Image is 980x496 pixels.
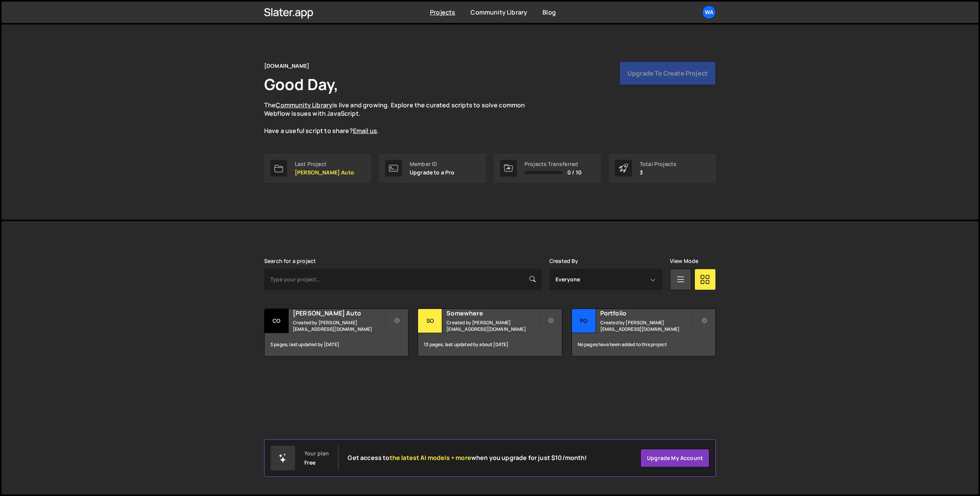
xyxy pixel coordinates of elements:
a: Community Library [470,8,527,16]
div: Po [572,309,596,333]
div: [DOMAIN_NAME] [264,61,309,71]
div: 3 pages, last updated by [DATE] [265,333,408,356]
small: Created by [PERSON_NAME][EMAIL_ADDRESS][DOMAIN_NAME] [293,319,385,332]
div: 13 pages, last updated by about [DATE] [418,333,562,356]
h2: Portfolio [600,309,693,317]
div: Total Projects [640,161,676,167]
a: Blog [542,8,556,16]
h2: [PERSON_NAME] Auto [293,309,385,317]
a: Upgrade my account [640,449,709,467]
div: Member ID [410,161,455,167]
a: Co [PERSON_NAME] Auto Created by [PERSON_NAME][EMAIL_ADDRESS][DOMAIN_NAME] 3 pages, last updated ... [264,309,408,356]
div: Your plan [304,450,329,457]
p: [PERSON_NAME] Auto [295,169,354,176]
a: Email us [353,126,377,135]
div: Co [265,309,289,333]
div: So [418,309,442,333]
div: No pages have been added to this project [572,333,715,356]
div: Free [304,460,316,466]
input: Type your project... [264,269,542,290]
a: Community Library [276,101,332,109]
a: Projects [430,8,455,16]
small: Created by [PERSON_NAME][EMAIL_ADDRESS][DOMAIN_NAME] [446,319,539,332]
p: The is live and growing. Explore the curated scripts to solve common Webflow issues with JavaScri... [264,101,540,135]
a: Po Portfolio Created by [PERSON_NAME][EMAIL_ADDRESS][DOMAIN_NAME] No pages have been added to thi... [572,309,716,356]
p: Upgrade to a Pro [410,169,455,176]
a: So Somewhere Created by [PERSON_NAME][EMAIL_ADDRESS][DOMAIN_NAME] 13 pages, last updated by about... [418,309,562,356]
small: Created by [PERSON_NAME][EMAIL_ADDRESS][DOMAIN_NAME] [600,319,693,332]
span: 0 / 10 [567,169,581,176]
h2: Somewhere [446,309,539,317]
label: Created By [549,258,578,264]
div: Last Project [295,161,354,167]
div: Projects Transferred [524,161,581,167]
label: Search for a project [264,258,316,264]
a: Last Project [PERSON_NAME] Auto [264,154,371,183]
a: Wa [702,5,716,19]
h1: Good Day, [264,74,338,95]
span: the latest AI models + more [390,453,471,462]
p: 3 [640,169,676,176]
label: View Mode [670,258,698,264]
h2: Get access to when you upgrade for just $10/month! [348,454,587,462]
